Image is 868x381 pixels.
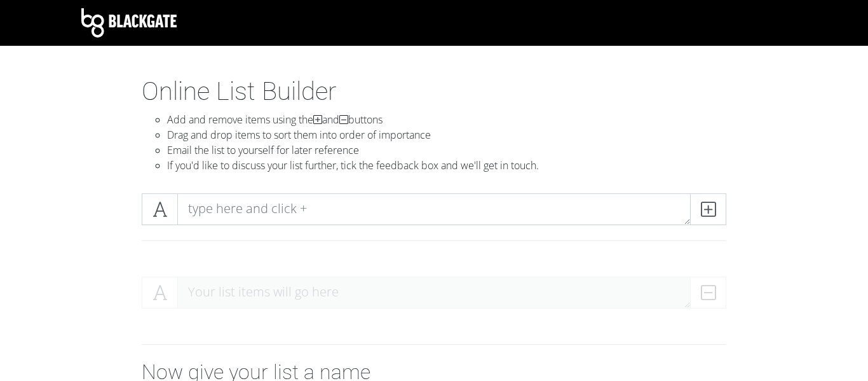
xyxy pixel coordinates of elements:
[167,158,726,173] li: If you'd like to discuss your list further, tick the feedback box and we'll get in touch.
[167,127,726,142] li: Drag and drop items to sort them into order of importance
[167,142,726,158] li: Email the list to yourself for later reference
[167,112,726,127] li: Add and remove items using the and buttons
[81,8,177,38] img: Blackgate
[142,76,726,107] h1: Online List Builder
